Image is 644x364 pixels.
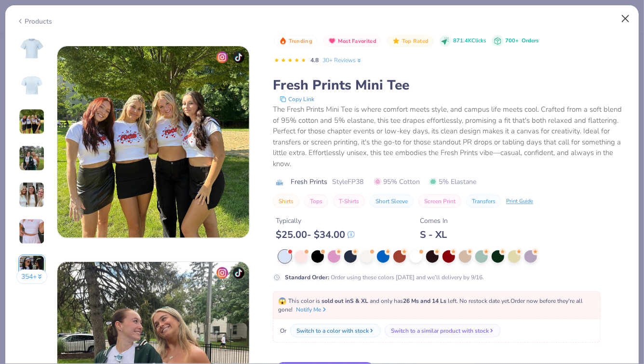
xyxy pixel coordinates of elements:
button: Badge Button [274,35,317,48]
img: User generated content [19,182,45,208]
strong: 26 Ms and 14 Ls [403,297,446,305]
button: T-Shirts [333,195,365,208]
button: copy to clipboard [277,94,317,104]
div: Fresh Prints Mini Tee [273,76,628,94]
img: brand logo [273,179,286,186]
img: Trending sort [279,37,287,45]
img: insta-icon.png [216,267,228,279]
span: Top Rated [402,39,429,44]
span: Style FP38 [332,177,363,187]
span: 871.4K Clicks [453,37,486,45]
div: S - XL [420,229,448,241]
img: tiktok-icon.png [233,267,244,279]
button: Short Sleeve [370,195,414,208]
div: Order using these colors [DATE] and we’ll delivery by 9/16. [285,273,484,282]
img: tiktok-icon.png [233,52,244,63]
button: Transfers [466,195,501,208]
button: Shirts [273,195,299,208]
img: User generated content [19,145,45,171]
img: Front [20,37,43,60]
button: Switch to a similar product with stock [385,324,501,338]
div: Print Guide [506,197,533,206]
img: Back [20,74,43,97]
span: Fresh Prints [291,177,327,187]
div: The Fresh Prints Mini Tee is where comfort meets style, and campus life meets cool. Crafted from ... [273,104,628,169]
div: Products [16,16,53,26]
img: insta-icon.png [216,52,228,63]
img: User generated content [19,109,45,135]
img: User generated content [19,255,45,281]
span: Or [278,326,286,335]
div: $ 25.00 - $ 34.00 [276,229,355,241]
button: Badge Button [387,35,433,48]
div: Switch to a color with stock [296,326,369,335]
img: User generated content [19,219,45,245]
button: Close [617,10,635,28]
img: Top Rated sort [392,37,400,45]
span: 95% Cotton [374,177,420,187]
img: Most Favorited sort [328,37,336,45]
span: Trending [289,39,312,44]
div: Switch to a similar product with stock [391,326,489,335]
div: Typically [276,216,355,226]
strong: sold out in S & XL [322,297,368,305]
button: Switch to a color with stock [290,324,381,338]
div: 700+ [506,37,539,45]
span: Most Favorited [338,39,376,44]
button: Screen Print [418,195,461,208]
span: Orders [522,37,539,44]
span: 4.8 [310,56,319,64]
button: Badge Button [323,35,381,48]
span: This color is and only has left . No restock date yet. Order now before they're all gone! [278,297,583,313]
span: 😱 [278,297,286,306]
button: Notify Me [296,305,328,314]
img: b818f1f8-d1c2-4747-8198-b42e657a7f25 [57,46,249,238]
a: 30+ Reviews [322,56,362,65]
div: Comes In [420,216,448,226]
span: 5% Elastane [429,177,476,187]
strong: Standard Order : [285,273,329,281]
div: 4.8 Stars [274,53,307,68]
button: Tops [304,195,328,208]
button: 354+ [16,270,48,284]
